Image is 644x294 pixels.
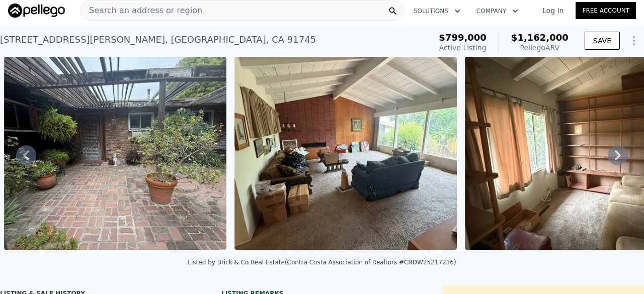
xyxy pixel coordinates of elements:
span: $1,162,000 [511,32,569,43]
img: Sale: 169689543 Parcel: 45892864 [234,57,457,250]
div: Listed by Brick & Co Real Estate (Contra Costa Association of Realtors #CRDW25217216) [188,259,456,266]
span: $799,000 [439,32,487,43]
div: Pellego ARV [511,43,569,53]
span: Search an address or region [81,5,202,17]
span: Active Listing [439,44,487,52]
button: SAVE [585,32,620,50]
a: Log In [530,6,576,16]
button: Show Options [624,31,644,51]
img: Pellego [8,4,65,18]
a: Free Account [576,2,636,19]
button: Company [468,2,526,20]
button: Solutions [406,2,468,20]
img: Sale: 169689543 Parcel: 45892864 [4,57,226,250]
